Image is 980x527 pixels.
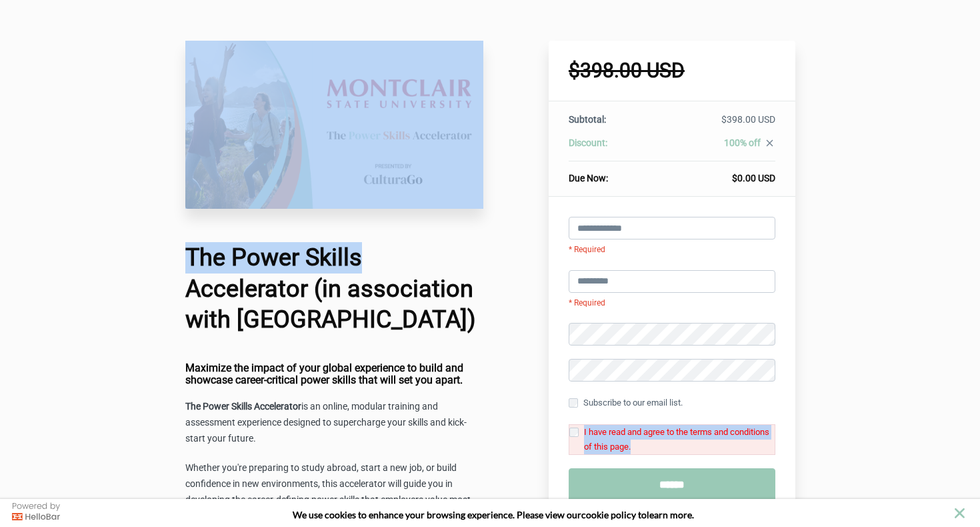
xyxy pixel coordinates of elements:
i: close [764,137,775,149]
h1: $398.00 USD [569,61,775,81]
th: Due Now: [569,161,655,185]
strong: The Power Skills Accelerator [185,401,301,412]
span: learn more. [647,509,694,520]
p: is an online, modular training and assessment experience designed to supercharge your skills and ... [185,399,484,447]
label: I have read and agree to the terms and conditions of this page. [569,424,775,455]
li: * Required [569,243,775,257]
input: Subscribe to our email list. [569,398,578,408]
button: close [951,505,968,522]
input: I have read and agree to the terms and conditions of this page. [569,428,579,437]
img: 22c75da-26a4-67b4-fa6d-d7146dedb322_Montclair.png [185,41,484,209]
a: close [761,137,775,152]
span: $0.00 USD [732,173,775,183]
strong: to [638,509,647,520]
a: cookie policy [581,509,636,520]
span: 100% off [724,137,761,148]
span: We use cookies to enhance your browsing experience. Please view our [293,509,581,520]
li: * Required [569,296,775,310]
th: Discount: [569,136,655,161]
td: $398.00 USD [655,113,775,136]
span: Subtotal: [569,114,606,125]
h4: Maximize the impact of your global experience to build and showcase career-critical power skills ... [185,362,484,386]
h1: The Power Skills Accelerator (in association with [GEOGRAPHIC_DATA]) [185,242,484,336]
label: Subscribe to our email list. [569,396,683,410]
p: Whether you're preparing to study abroad, start a new job, or build confidence in new environment... [185,460,484,508]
